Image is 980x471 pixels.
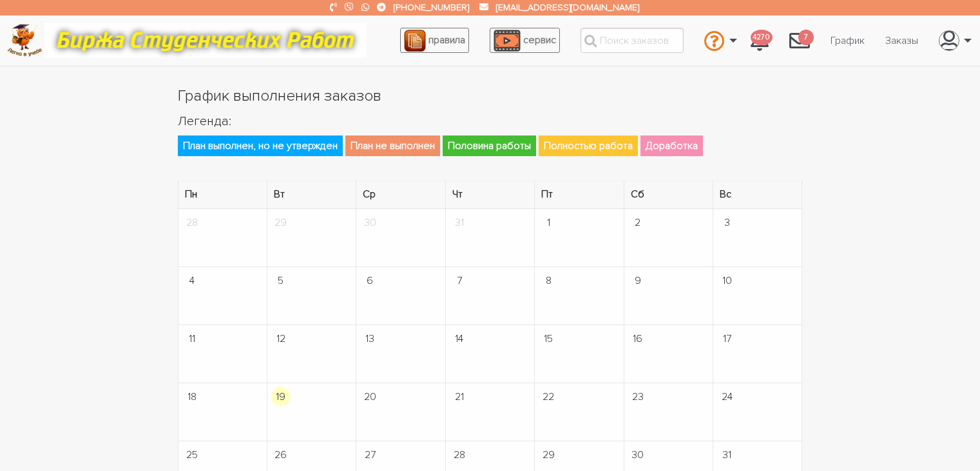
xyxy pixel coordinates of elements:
[182,213,202,232] span: 28
[271,271,291,290] span: 5
[628,445,648,465] span: 30
[717,213,736,232] span: 3
[628,387,648,406] span: 23
[624,181,713,208] th: Сб
[267,181,356,208] th: Вт
[494,30,521,52] img: play_icon-49f7f135c9dc9a03216cfdbccbe1e3994649169d890fb554cedf0eac35a01ba8.png
[428,34,465,46] span: правила
[360,213,380,232] span: 30
[360,445,380,465] span: 27
[450,329,469,348] span: 14
[404,30,426,52] img: agreement_icon-feca34a61ba7f3d1581b08bc946b2ec1ccb426f67415f344566775c155b7f62c.png
[779,23,820,58] a: 7
[450,271,469,290] span: 7
[443,135,536,156] span: Половина работы
[182,329,202,348] span: 11
[740,23,779,58] a: 4270
[539,271,558,290] span: 8
[178,112,803,130] h2: Легенда:
[271,213,291,232] span: 29
[7,24,43,57] img: logo-c4363faeb99b52c628a42810ed6dfb4293a56d4e4775eb116515dfe7f33672af.png
[496,2,639,13] a: [EMAIL_ADDRESS][DOMAIN_NAME]
[535,181,624,208] th: Пт
[539,135,638,156] span: Полностью работа
[820,28,875,53] a: График
[400,28,469,53] a: правила
[751,30,773,46] span: 4270
[640,135,703,156] span: Доработка
[798,30,814,46] span: 7
[360,387,380,406] span: 20
[539,213,558,232] span: 1
[713,181,802,208] th: Вс
[450,213,469,232] span: 31
[345,135,440,156] span: План не выполнен
[271,329,291,348] span: 12
[523,34,556,46] span: сервис
[360,329,380,348] span: 13
[356,181,445,208] th: Ср
[875,28,928,53] a: Заказы
[717,387,736,406] span: 24
[450,445,469,465] span: 28
[182,271,202,290] span: 4
[182,387,202,406] span: 18
[628,329,648,348] span: 16
[182,445,202,465] span: 25
[490,28,560,53] a: сервис
[445,181,534,208] th: Чт
[450,387,469,406] span: 21
[178,85,803,107] h1: График выполнения заказов
[717,445,736,465] span: 31
[539,329,558,348] span: 15
[394,2,469,13] a: [PHONE_NUMBER]
[360,271,380,290] span: 6
[539,445,558,465] span: 29
[628,213,648,232] span: 2
[271,445,291,465] span: 26
[717,271,736,290] span: 10
[178,181,267,208] th: Пн
[539,387,558,406] span: 22
[717,329,736,348] span: 17
[44,23,367,58] img: motto-12e01f5a76059d5f6a28199ef077b1f78e012cfde436ab5cf1d4517935686d32.gif
[178,135,343,156] span: План выполнен, но не утвержден
[581,28,684,53] input: Поиск заказов
[628,271,648,290] span: 9
[271,387,291,406] span: 19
